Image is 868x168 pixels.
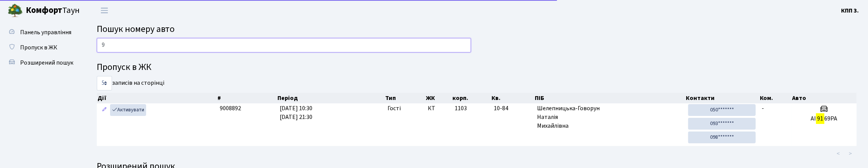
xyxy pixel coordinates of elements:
[20,28,71,36] span: Панель управління
[217,93,277,103] th: #
[452,93,491,103] th: корп.
[4,40,80,55] a: Пропуск в ЖК
[4,55,80,70] a: Розширений пошук
[100,104,109,116] a: Редагувати
[388,104,401,113] span: Гості
[26,4,80,17] span: Таун
[491,93,534,103] th: Кв.
[537,104,682,130] span: Шелепницька-Говорун Наталія Михайлівна
[759,93,792,103] th: Ком.
[26,4,62,16] b: Комфорт
[494,104,531,113] span: 10-84
[110,104,146,116] a: Активувати
[97,38,471,52] input: Пошук
[280,104,312,121] span: [DATE] 10:30 [DATE] 21:30
[8,3,23,18] img: logo.png
[277,93,384,103] th: Період
[97,76,112,90] select: записів на сторінці
[97,22,175,36] span: Пошук номеру авто
[20,59,73,67] span: Розширений пошук
[791,93,857,103] th: Авто
[841,6,859,15] a: КПП 3.
[794,115,854,122] h5: АІ 69РА
[384,93,425,103] th: Тип
[534,93,685,103] th: ПІБ
[685,93,759,103] th: Контакти
[97,76,164,90] label: записів на сторінці
[95,4,114,17] button: Переключити навігацію
[816,113,824,124] mark: 91
[97,93,217,103] th: Дії
[20,43,57,52] span: Пропуск в ЖК
[220,104,241,113] span: 9008892
[428,104,449,113] span: КТ
[4,25,80,40] a: Панель управління
[97,62,857,73] h4: Пропуск в ЖК
[425,93,452,103] th: ЖК
[455,104,467,113] span: 1103
[762,104,764,113] span: -
[841,6,859,15] b: КПП 3.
